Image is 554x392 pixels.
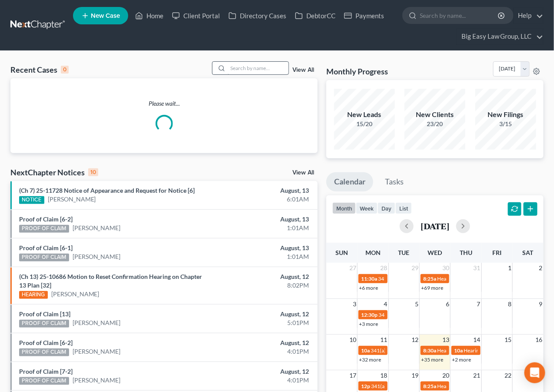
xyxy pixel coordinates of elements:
[361,275,377,282] span: 11:30a
[405,110,465,120] div: New Clients
[218,367,309,376] div: August, 12
[371,383,455,389] span: 341(a) meeting for [PERSON_NAME]
[507,263,512,273] span: 1
[514,8,543,23] a: Help
[73,318,121,327] a: [PERSON_NAME]
[218,272,309,281] div: August, 12
[452,356,471,363] a: +2 more
[535,335,544,345] span: 16
[10,99,318,108] p: Please wait...
[348,335,357,345] span: 10
[48,195,96,204] a: [PERSON_NAME]
[398,249,410,256] span: Tue
[473,335,481,345] span: 14
[168,8,224,23] a: Client Portal
[352,299,357,309] span: 3
[423,383,436,389] span: 8:25a
[19,339,73,346] a: Proof of Claim [6-2]
[454,347,463,354] span: 10a
[10,64,69,75] div: Recent Cases
[377,172,411,191] a: Tasks
[218,338,309,347] div: August, 12
[437,347,505,354] span: Hearing for [PERSON_NAME]
[428,249,442,256] span: Wed
[19,273,202,289] a: (Ch 13) 25-10686 Motion to Reset Confirmation Hearing on Chapter 13 Plan [32]
[460,249,472,256] span: Thu
[538,263,544,273] span: 2
[380,370,388,381] span: 18
[336,249,348,256] span: Sun
[218,318,309,327] div: 5:01PM
[340,8,388,23] a: Payments
[475,110,536,120] div: New Filings
[507,299,512,309] span: 8
[383,299,388,309] span: 4
[91,13,120,19] span: New Case
[538,299,544,309] span: 9
[411,335,419,345] span: 12
[365,249,381,256] span: Mon
[73,252,121,261] a: [PERSON_NAME]
[380,335,388,345] span: 11
[73,224,121,232] a: [PERSON_NAME]
[51,290,100,298] a: [PERSON_NAME]
[88,168,98,176] div: 10
[457,29,543,44] a: Big Easy Law Group, LLC
[218,186,309,195] div: August, 13
[504,335,512,345] span: 15
[395,202,412,214] button: list
[218,347,309,356] div: 4:01PM
[437,383,505,389] span: Hearing for [PERSON_NAME]
[423,347,436,354] span: 8:30a
[441,370,450,381] span: 20
[228,62,289,74] input: Search by name...
[19,377,69,385] div: PROOF OF CLAIM
[224,8,291,23] a: Directory Cases
[73,376,121,385] a: [PERSON_NAME]
[378,312,462,318] span: 341(a) meeting for [PERSON_NAME]
[475,120,536,128] div: 3/15
[411,370,419,381] span: 19
[473,263,481,273] span: 31
[19,244,73,251] a: Proof of Claim [6-1]
[218,376,309,385] div: 4:01PM
[492,249,501,256] span: Fri
[19,320,69,328] div: PROOF OF CLAIM
[19,196,44,204] div: NOTICE
[332,202,356,214] button: month
[371,347,454,354] span: 341(a) meeting for [PERSON_NAME]
[524,362,545,383] div: Open Intercom Messenger
[411,263,419,273] span: 29
[356,202,378,214] button: week
[19,368,73,375] a: Proof of Claim [7-2]
[420,7,499,23] input: Search by name...
[334,110,395,120] div: New Leads
[218,215,309,224] div: August, 13
[437,275,505,282] span: Hearing for [PERSON_NAME]
[218,281,309,290] div: 8:02PM
[359,356,381,363] a: +32 more
[19,215,73,223] a: Proof of Claim [6-2]
[73,347,121,356] a: [PERSON_NAME]
[441,263,450,273] span: 30
[218,244,309,252] div: August, 13
[61,66,69,74] div: 0
[421,221,449,231] h2: [DATE]
[414,299,419,309] span: 5
[334,120,395,128] div: 15/20
[19,348,69,356] div: PROOF OF CLAIM
[380,263,388,273] span: 28
[10,167,98,178] div: NextChapter Notices
[421,356,443,363] a: +35 more
[476,299,481,309] span: 7
[361,312,378,318] span: 12:30p
[19,187,195,194] a: (Ch 7) 25-11728 Notice of Appearance and Request for Notice [6]
[359,321,378,327] a: +3 more
[378,275,462,282] span: 341(a) meeting for [PERSON_NAME]
[291,8,340,23] a: DebtorCC
[504,370,512,381] span: 22
[326,66,388,77] h3: Monthly Progress
[445,299,450,309] span: 6
[19,254,69,261] div: PROOF OF CLAIM
[131,8,168,23] a: Home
